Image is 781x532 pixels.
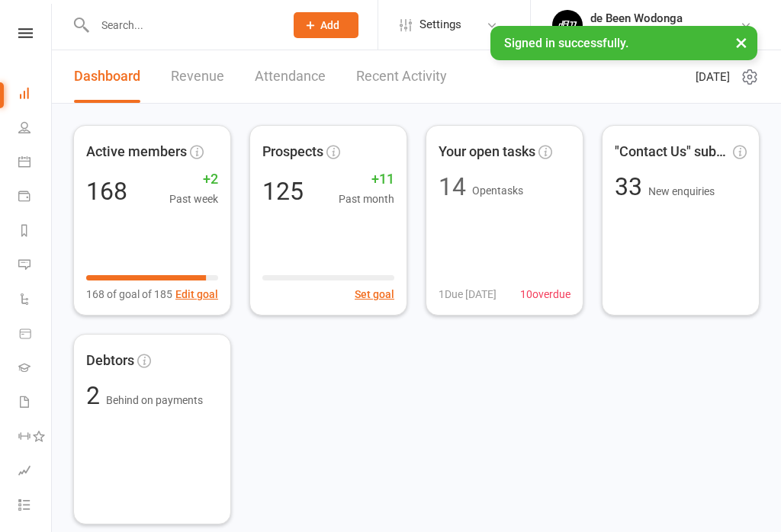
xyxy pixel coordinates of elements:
[339,168,394,191] span: +11
[18,215,53,249] a: Reports
[86,381,106,410] span: 2
[472,184,523,197] span: Open tasks
[106,394,203,406] span: Behind on payments
[90,14,274,36] input: Search...
[355,286,394,303] button: Set goal
[18,318,53,352] a: Product Sales
[294,12,358,38] button: Add
[86,350,134,372] span: Debtors
[86,286,172,303] span: 168 of goal of 185
[439,175,466,199] div: 14
[696,68,730,86] span: [DATE]
[439,286,497,303] span: 1 Due [DATE]
[648,185,715,197] span: New enquiries
[590,11,740,25] div: de Been Wodonga
[552,10,583,40] img: thumb_image1710905826.png
[320,19,339,31] span: Add
[262,179,304,204] div: 125
[169,168,218,191] span: +2
[504,36,628,50] span: Signed in successfully.
[18,112,53,146] a: People
[439,141,535,163] span: Your open tasks
[520,286,570,303] span: 10 overdue
[18,455,53,489] a: Assessments
[615,141,730,163] span: "Contact Us" submissions
[18,146,53,181] a: Calendar
[255,50,326,103] a: Attendance
[86,141,187,163] span: Active members
[169,191,218,207] span: Past week
[728,26,755,59] button: ×
[18,181,53,215] a: Payments
[171,50,224,103] a: Revenue
[86,179,127,204] div: 168
[590,25,740,39] div: de Been 100% [PERSON_NAME]
[615,172,648,201] span: 33
[74,50,140,103] a: Dashboard
[339,191,394,207] span: Past month
[356,50,447,103] a: Recent Activity
[419,8,461,42] span: Settings
[175,286,218,303] button: Edit goal
[18,78,53,112] a: Dashboard
[262,141,323,163] span: Prospects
